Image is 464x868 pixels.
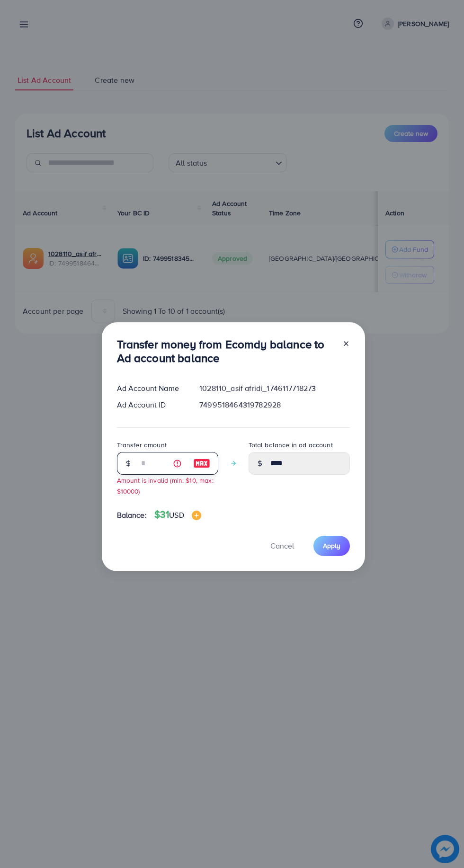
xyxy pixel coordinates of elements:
[154,509,201,521] h4: $31
[117,440,167,450] label: Transfer amount
[323,541,340,550] span: Apply
[249,440,333,450] label: Total balance in ad account
[270,540,294,551] span: Cancel
[192,399,357,410] div: 7499518464319782928
[117,476,214,496] small: Amount is invalid (min: $10, max: $10000)
[192,383,357,394] div: 1028110_asif afridi_1746117718273
[259,536,306,556] button: Cancel
[117,510,147,521] span: Balance:
[109,383,192,394] div: Ad Account Name
[169,510,184,520] span: USD
[109,399,192,410] div: Ad Account ID
[117,337,335,365] h3: Transfer money from Ecomdy balance to Ad account balance
[313,536,350,556] button: Apply
[192,511,201,520] img: image
[193,458,210,469] img: image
